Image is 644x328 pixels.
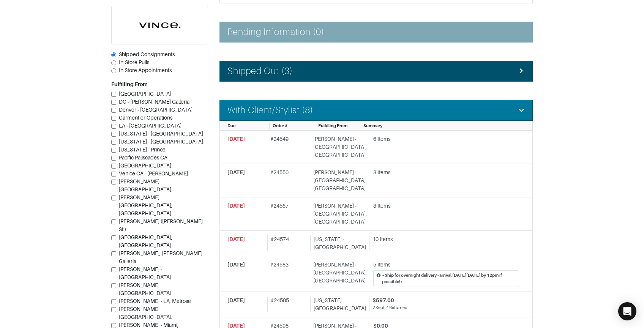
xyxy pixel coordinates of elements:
[363,123,382,128] span: Summary
[111,235,116,240] input: [GEOGRAPHIC_DATA], [GEOGRAPHIC_DATA]
[382,272,516,285] div: *Ship for overnight delivery - arrival [DATE][DATE] by 12pm if possible!*
[111,116,116,121] input: Garmentier Operations
[227,169,245,175] span: [DATE]
[373,304,519,311] div: 2 Kept, 4 Returned
[119,194,172,216] span: [PERSON_NAME] - [GEOGRAPHIC_DATA], [GEOGRAPHIC_DATA]
[111,80,148,88] label: Fulfilling From
[111,196,116,200] input: [PERSON_NAME] - [GEOGRAPHIC_DATA], [GEOGRAPHIC_DATA]
[119,162,171,169] span: [GEOGRAPHIC_DATA]
[227,123,235,128] span: Due
[119,131,203,137] span: [US_STATE] - [GEOGRAPHIC_DATA]
[227,105,313,116] h4: With Client/Stylist (8)
[373,202,519,210] div: 3 Items
[111,180,116,184] input: [PERSON_NAME]-[GEOGRAPHIC_DATA]
[310,235,366,251] div: [US_STATE] - [GEOGRAPHIC_DATA]
[267,135,307,159] div: # 24549
[227,27,324,38] h4: Pending Information (0)
[119,99,189,105] span: DC - [PERSON_NAME] Galleria
[310,296,366,312] div: [US_STATE] - [GEOGRAPHIC_DATA]
[119,123,182,129] span: LA - [GEOGRAPHIC_DATA]
[111,132,116,137] input: [US_STATE] - [GEOGRAPHIC_DATA]
[227,297,245,303] span: [DATE]
[227,236,245,242] span: [DATE]
[111,156,116,161] input: Pacific Paliscades CA
[267,169,307,192] div: # 24550
[310,202,367,226] div: [PERSON_NAME] - [GEOGRAPHIC_DATA], [GEOGRAPHIC_DATA]
[267,202,307,226] div: # 24567
[373,235,519,243] div: 10 Items
[373,169,519,177] div: 8 Items
[119,234,172,248] span: [GEOGRAPHIC_DATA], [GEOGRAPHIC_DATA]
[119,250,202,264] span: [PERSON_NAME], [PERSON_NAME] Galleria
[119,139,203,145] span: [US_STATE] - [GEOGRAPHIC_DATA]
[111,68,116,73] input: In Store Appointments
[111,172,116,177] input: Venice CA - [PERSON_NAME]
[119,155,167,161] span: Pacific Paliscades CA
[310,169,367,192] div: [PERSON_NAME] - [GEOGRAPHIC_DATA], [GEOGRAPHIC_DATA]
[373,296,519,304] div: $597.00
[267,261,307,287] div: # 24583
[119,67,172,73] span: In Store Appointments
[310,261,367,287] div: [PERSON_NAME] - [GEOGRAPHIC_DATA], [GEOGRAPHIC_DATA]
[273,123,287,128] span: Order #
[111,323,116,328] input: [PERSON_NAME] - Miami, [GEOGRAPHIC_DATA]
[119,306,172,320] span: [PERSON_NAME][GEOGRAPHIC_DATA].
[227,203,245,209] span: [DATE]
[111,219,116,224] input: [PERSON_NAME] ([PERSON_NAME] St.)
[267,296,308,312] div: # 24585
[373,135,519,143] div: 6 Items
[111,52,116,57] input: Shipped Consignments
[119,91,171,97] span: [GEOGRAPHIC_DATA]
[119,170,188,177] span: Venice CA - [PERSON_NAME]
[111,124,116,129] input: LA - [GEOGRAPHIC_DATA]
[227,136,245,142] span: [DATE]
[227,66,293,77] h4: Shipped Out (3)
[267,235,308,251] div: # 24574
[111,299,116,304] input: [PERSON_NAME] - LA, Melrose
[111,164,116,169] input: [GEOGRAPHIC_DATA]
[111,267,116,272] input: [PERSON_NAME] - [GEOGRAPHIC_DATA]
[119,218,203,232] span: [PERSON_NAME] ([PERSON_NAME] St.)
[373,261,519,269] div: 5 Items
[111,140,116,145] input: [US_STATE] - [GEOGRAPHIC_DATA]
[119,107,193,113] span: Denver - [GEOGRAPHIC_DATA]
[112,6,208,44] img: cyAkLTq7csKWtL9WARqkkVaF.png
[310,135,367,159] div: [PERSON_NAME] - [GEOGRAPHIC_DATA], [GEOGRAPHIC_DATA]
[111,148,116,153] input: [US_STATE] - Prince
[119,59,149,65] span: In-Store Pulls
[119,51,175,57] span: Shipped Consignments
[227,262,245,268] span: [DATE]
[318,123,347,128] span: Fulfilling From
[119,178,171,192] span: [PERSON_NAME]-[GEOGRAPHIC_DATA]
[111,60,116,65] input: In-Store Pulls
[111,251,116,256] input: [PERSON_NAME], [PERSON_NAME] Galleria
[111,108,116,113] input: Denver - [GEOGRAPHIC_DATA]
[119,147,166,153] span: [US_STATE] - Prince
[111,307,116,312] input: [PERSON_NAME][GEOGRAPHIC_DATA].
[119,266,171,280] span: [PERSON_NAME] - [GEOGRAPHIC_DATA]
[111,100,116,105] input: DC - [PERSON_NAME] Galleria
[618,302,636,320] div: Open Intercom Messenger
[119,282,171,296] span: [PERSON_NAME][GEOGRAPHIC_DATA]
[111,283,116,288] input: [PERSON_NAME][GEOGRAPHIC_DATA]
[119,298,191,304] span: [PERSON_NAME] - LA, Melrose
[119,115,172,121] span: Garmentier Operations
[111,92,116,97] input: [GEOGRAPHIC_DATA]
